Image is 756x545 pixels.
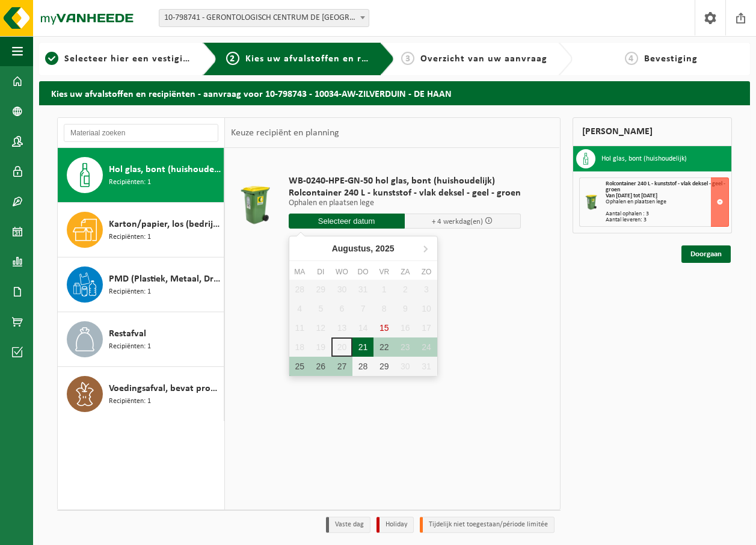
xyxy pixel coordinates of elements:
strong: Van [DATE] tot [DATE] [606,192,657,199]
span: 3 [401,52,414,65]
i: 2025 [375,244,394,253]
button: Voedingsafval, bevat producten van dierlijke oorsprong, onverpakt, categorie 3 Recipiënten: 1 [58,367,224,421]
span: + 4 werkdag(en) [432,218,483,226]
a: Doorgaan [681,245,731,263]
div: Aantal leveren: 3 [606,217,728,223]
button: Karton/papier, los (bedrijven) Recipiënten: 1 [58,203,224,257]
div: 22 [373,337,395,357]
span: Recipiënten: 1 [109,232,151,243]
span: Restafval [109,327,146,341]
div: 21 [352,337,373,357]
div: 26 [310,357,331,376]
button: Hol glas, bont (huishoudelijk) Recipiënten: 1 [58,148,224,203]
div: 28 [352,357,373,376]
div: zo [416,266,437,278]
li: Tijdelijk niet toegestaan/période limitée [420,517,555,533]
div: 29 [373,357,395,376]
span: Recipiënten: 1 [109,177,151,188]
li: Vaste dag [326,517,370,533]
div: Keuze recipiënt en planning [225,118,345,148]
button: PMD (Plastiek, Metaal, Drankkartons) (bedrijven) Recipiënten: 1 [58,257,224,312]
span: 2 [226,52,239,65]
div: 25 [289,357,310,376]
span: Hol glas, bont (huishoudelijk) [109,162,221,177]
span: Karton/papier, los (bedrijven) [109,217,221,232]
span: Overzicht van uw aanvraag [420,54,547,64]
div: ma [289,266,310,278]
span: Recipiënten: 1 [109,396,151,407]
div: di [310,266,331,278]
h3: Hol glas, bont (huishoudelijk) [601,149,687,168]
input: Materiaal zoeken [64,124,218,142]
a: 1Selecteer hier een vestiging [45,52,193,66]
div: wo [331,266,352,278]
p: Ophalen en plaatsen lege [289,199,521,208]
span: 4 [625,52,638,65]
span: Rolcontainer 240 L - kunststof - vlak deksel - geel - groen [289,187,521,199]
span: Bevestiging [644,54,698,64]
div: Augustus, [327,239,399,258]
span: PMD (Plastiek, Metaal, Drankkartons) (bedrijven) [109,272,221,286]
div: [PERSON_NAME] [573,117,733,146]
li: Holiday [376,517,414,533]
span: 10-798741 - GERONTOLOGISCH CENTRUM DE HAAN VZW - DROGENBOS [159,9,369,27]
div: 27 [331,357,352,376]
div: za [395,266,416,278]
div: Ophalen en plaatsen lege [606,199,728,205]
span: 1 [45,52,58,65]
span: Recipiënten: 1 [109,341,151,353]
div: do [352,266,373,278]
span: Kies uw afvalstoffen en recipiënten [245,54,411,64]
button: Restafval Recipiënten: 1 [58,312,224,367]
h2: Kies uw afvalstoffen en recipiënten - aanvraag voor 10-798743 - 10034-AW-ZILVERDUIN - DE HAAN [39,81,750,105]
span: Rolcontainer 240 L - kunststof - vlak deksel - geel - groen [606,180,725,193]
span: 10-798741 - GERONTOLOGISCH CENTRUM DE HAAN VZW - DROGENBOS [159,10,369,26]
span: WB-0240-HPE-GN-50 hol glas, bont (huishoudelijk) [289,175,521,187]
div: vr [373,266,395,278]
span: Recipiënten: 1 [109,286,151,298]
input: Selecteer datum [289,214,405,229]
div: Aantal ophalen : 3 [606,211,728,217]
span: Selecteer hier een vestiging [64,54,194,64]
span: Voedingsafval, bevat producten van dierlijke oorsprong, onverpakt, categorie 3 [109,381,221,396]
